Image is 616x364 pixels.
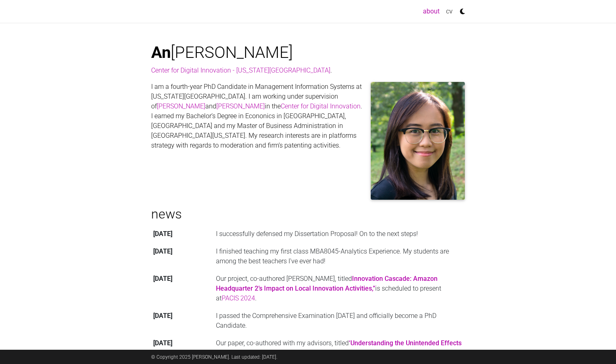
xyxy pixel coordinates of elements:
th: [DATE] [151,225,214,243]
a: Center for Digital Innovation - [US_STATE][GEOGRAPHIC_DATA] [151,66,330,74]
p: I am a fourth-year PhD Candidate in Management Information Systems at [US_STATE][GEOGRAPHIC_DATA]... [151,82,465,150]
td: I passed the Comprehensive Examination [DATE] and officially become a PhD Candidate. [214,307,465,335]
a: Center for Digital Innovation [281,102,361,110]
span: An [151,43,171,62]
a: cv [443,3,456,20]
h1: [PERSON_NAME] [151,43,465,62]
p: . [151,66,465,75]
a: PACIS 2024 [222,294,255,302]
td: I finished teaching my first class MBA8045-Analytics Experience. My students are among the best t... [214,243,465,270]
img: prof_pic.jpg [371,82,465,200]
th: [DATE] [151,270,214,307]
a: about [420,3,443,20]
a: news [151,206,182,222]
td: I successfully defensed my Dissertation Proposal! On to the next steps! [214,225,465,243]
div: © Copyright 2025 [PERSON_NAME]. Last updated: [DATE]. [145,350,471,364]
th: [DATE] [151,243,214,270]
a: [PERSON_NAME] [216,102,265,110]
a: [PERSON_NAME] [157,102,205,110]
th: [DATE] [151,307,214,335]
td: Our project, co-authored [PERSON_NAME], titled is scheduled to present at . [214,270,465,307]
